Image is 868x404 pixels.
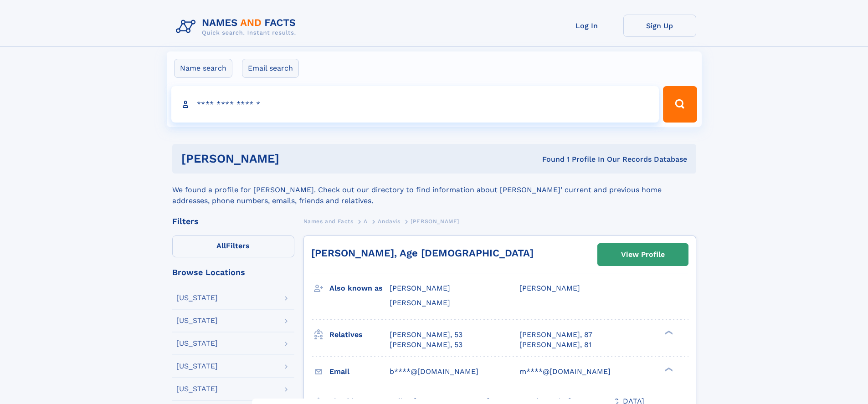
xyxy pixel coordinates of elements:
[378,218,400,225] span: Andavis
[329,327,390,343] h3: Relatives
[171,86,659,123] input: search input
[216,241,226,250] span: All
[378,215,400,227] a: Andavis
[172,268,294,276] div: Browse Locations
[364,218,368,225] span: A
[176,294,218,302] div: [US_STATE]
[329,364,390,379] h3: Email
[519,284,580,292] span: [PERSON_NAME]
[172,174,696,206] div: We found a profile for [PERSON_NAME]. Check out our directory to find information about [PERSON_N...
[176,340,218,347] div: [US_STATE]
[172,15,303,39] img: Logo Names and Facts
[390,298,450,307] span: [PERSON_NAME]
[663,366,673,372] div: ❯
[303,215,354,227] a: Names and Facts
[176,317,218,324] div: [US_STATE]
[390,340,462,350] a: [PERSON_NAME], 53
[172,235,294,257] label: Filters
[411,218,459,225] span: [PERSON_NAME]
[663,329,673,335] div: ❯
[390,330,462,340] a: [PERSON_NAME], 53
[519,330,592,340] a: [PERSON_NAME], 87
[176,385,218,393] div: [US_STATE]
[329,281,390,296] h3: Also known as
[550,15,623,37] a: Log In
[172,217,294,225] div: Filters
[311,247,534,259] a: [PERSON_NAME], Age [DEMOGRAPHIC_DATA]
[663,86,697,123] button: Search Button
[519,340,591,350] a: [PERSON_NAME], 81
[411,154,687,164] div: Found 1 Profile In Our Records Database
[181,153,411,164] h1: [PERSON_NAME]
[242,59,299,78] label: Email search
[598,244,688,266] a: View Profile
[621,244,665,265] div: View Profile
[176,363,218,370] div: [US_STATE]
[364,215,368,227] a: A
[390,284,450,292] span: [PERSON_NAME]
[623,15,696,37] a: Sign Up
[174,59,232,78] label: Name search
